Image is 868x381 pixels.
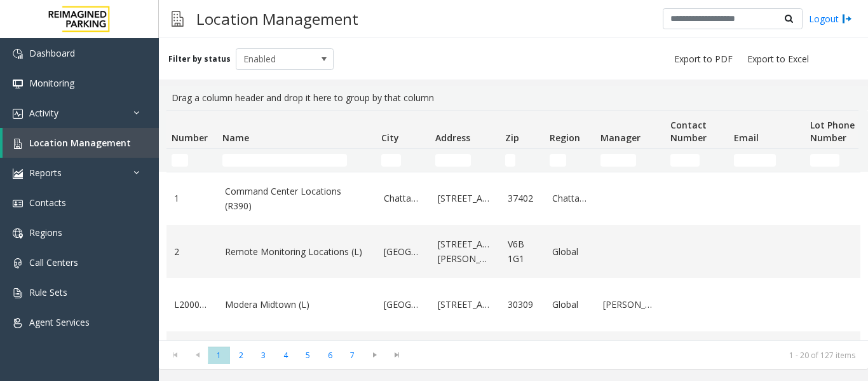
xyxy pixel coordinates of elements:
[29,226,62,239] span: Regions
[29,256,78,268] span: Call Centers
[669,50,738,68] button: Export to PDF
[159,110,868,340] div: Data table
[381,154,401,167] input: City Filter
[381,132,399,144] span: City
[674,53,733,66] span: Export to PDF
[29,107,58,119] span: Activity
[13,318,23,328] img: 'icon'
[810,154,839,167] input: Lot Phone Number Filter
[29,316,90,328] span: Agent Services
[275,347,297,364] span: Page 4
[600,132,641,144] span: Manager
[438,191,492,205] a: [STREET_ADDRESS]
[552,191,588,205] a: Chattanooga
[29,286,67,298] span: Rule Sets
[172,154,188,167] input: Number Filter
[13,198,23,209] img: 'icon'
[552,245,588,259] a: Global
[166,86,860,110] div: Drag a column header and drop it here to group by that column
[166,149,217,172] td: Number Filter
[225,184,369,213] a: Command Center Locations (R390)
[430,149,500,172] td: Address Filter
[550,154,566,167] input: Region Filter
[174,191,210,205] a: 1
[174,298,210,312] a: L20000500
[13,228,23,239] img: 'icon'
[505,154,515,167] input: Zip Filter
[29,167,62,179] span: Reports
[252,347,275,364] span: Page 3
[174,245,210,259] a: 2
[222,154,347,167] input: Name Filter
[172,3,184,34] img: pageIcon
[319,347,341,364] span: Page 6
[225,245,369,259] a: Remote Monitoring Locations (L)
[29,197,66,209] span: Contacts
[13,258,23,268] img: 'icon'
[230,347,252,364] span: Page 2
[550,132,580,144] span: Region
[384,191,423,205] a: Chattanooga
[810,119,855,144] span: Lot Phone Number
[600,154,636,167] input: Manager Filter
[384,245,423,259] a: [GEOGRAPHIC_DATA]
[13,169,23,179] img: 'icon'
[595,149,665,172] td: Manager Filter
[603,298,658,312] a: [PERSON_NAME]
[341,347,363,364] span: Page 7
[29,137,131,149] span: Location Management
[438,237,492,266] a: [STREET_ADDRESS][PERSON_NAME]
[670,154,700,167] input: Contact Number Filter
[508,191,537,205] a: 37402
[3,128,159,158] a: Location Management
[376,149,430,172] td: City Filter
[734,132,759,144] span: Email
[190,3,365,34] h3: Location Management
[500,149,545,172] td: Zip Filter
[222,132,249,144] span: Name
[363,346,386,364] span: Go to the next page
[670,119,707,144] span: Contact Number
[236,49,314,69] span: Enabled
[297,347,319,364] span: Page 5
[545,149,595,172] td: Region Filter
[225,298,369,312] a: Modera Midtown (L)
[505,132,519,144] span: Zip
[729,149,805,172] td: Email Filter
[13,139,23,149] img: 'icon'
[742,50,814,68] button: Export to Excel
[13,79,23,89] img: 'icon'
[29,47,75,59] span: Dashboard
[552,298,588,312] a: Global
[386,346,408,364] span: Go to the last page
[168,53,231,65] label: Filter by status
[29,77,74,89] span: Monitoring
[734,154,776,167] input: Email Filter
[208,347,230,364] span: Page 1
[747,53,809,66] span: Export to Excel
[508,298,537,312] a: 30309
[172,132,208,144] span: Number
[13,109,23,119] img: 'icon'
[388,350,405,360] span: Go to the last page
[809,12,852,25] a: Logout
[217,149,376,172] td: Name Filter
[438,298,492,312] a: [STREET_ADDRESS]
[665,149,729,172] td: Contact Number Filter
[842,12,852,25] img: logout
[416,350,855,361] kendo-pager-info: 1 - 20 of 127 items
[384,298,423,312] a: [GEOGRAPHIC_DATA]
[13,288,23,298] img: 'icon'
[13,49,23,59] img: 'icon'
[435,132,470,144] span: Address
[508,237,537,266] a: V6B 1G1
[435,154,471,167] input: Address Filter
[366,350,383,360] span: Go to the next page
